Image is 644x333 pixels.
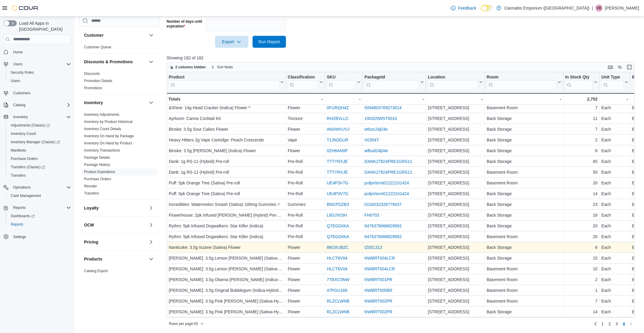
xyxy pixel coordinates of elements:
[1,89,73,97] button: Customers
[11,233,28,240] a: Settings
[601,95,628,103] div: -
[606,319,613,329] a: Page 2 of 4
[79,70,160,94] div: Discounts & Promotions
[601,147,628,154] div: Each
[84,184,97,189] span: Reorder
[565,136,597,144] div: 2
[84,141,132,145] a: Inventory On Hand by Product
[11,61,25,68] button: Users
[327,148,348,153] a: 0ZH6AN0P
[364,127,388,132] a: wfsoc24j03e
[84,269,108,273] a: Catalog Export
[8,130,71,137] span: Inventory Count
[8,77,71,84] span: Users
[84,148,120,153] span: Inventory Transactions
[327,213,347,218] a: L6DJX03H
[565,104,597,111] div: 7
[327,191,348,196] a: UE4P3V7G
[169,179,284,186] div: Puff: 5pk Orange Tree (Sativa) Pre-roll
[169,169,284,176] div: Dank: 1g RS-11 (Hybrid) Pre-roll
[428,115,483,122] div: [STREET_ADDRESS]
[84,127,121,131] a: Inventory Count Details
[428,190,483,197] div: [STREET_ADDRESS]
[487,126,561,133] div: Back Storage
[6,138,73,146] a: Inventory Manager (Classic)
[8,192,71,199] span: Cash Management
[487,179,561,186] div: Basement Room
[84,59,146,65] button: Discounts & Promotions
[364,191,409,196] a: pufprrlornt01222101424
[327,299,349,303] a: RLZCLWNB
[84,177,111,181] a: Purchase Orders
[364,299,392,303] a: NWBRT002PR
[11,61,71,68] span: Users
[8,147,71,154] span: Manifests
[148,32,155,39] button: Customer
[288,95,323,103] div: -
[364,74,419,90] div: Package URL
[167,320,206,327] button: Rows per page:50
[428,74,483,90] button: Location
[364,256,395,260] a: NWBRT004LCR
[167,64,208,71] button: 2 columns hidden
[8,147,28,154] a: Manifests
[595,4,603,12] div: Victoria Buono
[169,147,284,154] div: Binske: 3.5g [PERSON_NAME] (Indica) Flower
[565,74,593,90] div: In Stock Qty
[428,179,483,186] div: [STREET_ADDRESS]
[84,239,98,245] h3: Pricing
[565,74,597,90] button: In Stock Qty
[1,183,73,192] button: Operations
[364,181,409,185] a: pufprrlornt01222101424
[169,74,279,80] div: Product
[11,173,26,178] span: Transfers
[84,100,146,106] button: Inventory
[428,158,483,165] div: [STREET_ADDRESS]
[17,20,71,32] span: Load All Apps in [GEOGRAPHIC_DATA]
[167,19,204,29] label: Number of days until expiration
[13,235,26,239] span: Settings
[175,65,206,70] span: 2 columns hidden
[258,39,280,45] span: Run Report
[8,69,36,76] a: Security Roles
[219,36,245,48] span: Export
[8,164,71,171] span: Transfers (Classic)
[11,140,60,144] span: Inventory Manager (Classic)
[428,74,478,80] div: Location
[8,122,71,129] span: Adjustments (Classic)
[148,99,155,106] button: Inventory
[84,155,110,160] a: Package Details
[13,185,31,190] span: Operations
[148,255,155,263] button: Products
[84,256,146,262] button: Products
[11,165,45,169] span: Transfers (Classic)
[13,62,22,67] span: Users
[84,169,115,174] span: Product Expirations
[327,74,356,90] div: SKU URL
[8,172,71,179] span: Transfers
[11,101,28,109] button: Catalog
[6,171,73,180] button: Transfers
[428,95,483,103] div: -
[11,214,35,218] span: Dashboards
[84,59,133,65] h3: Discounts & Promotions
[84,170,115,174] a: Product Expirations
[428,147,483,154] div: [STREET_ADDRESS]
[169,115,284,122] div: Ayrloom: Canna Cocktail Kit
[8,221,26,228] a: Reports
[167,55,639,61] p: Showing 182 of 182
[327,159,348,164] a: TTTYRXJE
[504,4,589,12] p: Cannabis Emporium ([GEOGRAPHIC_DATA])
[601,136,628,144] div: Each
[8,138,71,146] span: Inventory Manager (Classic)
[11,48,71,56] span: Home
[8,130,38,137] a: Inventory Count
[599,319,606,329] a: Page 1 of 4
[327,223,349,228] a: Q7EG0XKA
[169,104,284,111] div: &Shine: 14g Head Cracker (Indica) Flower ^
[601,158,628,165] div: Each
[288,104,323,111] div: Flower
[327,288,347,293] a: 47PGU166
[84,239,146,245] button: Pricing
[6,192,73,200] button: Cash Management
